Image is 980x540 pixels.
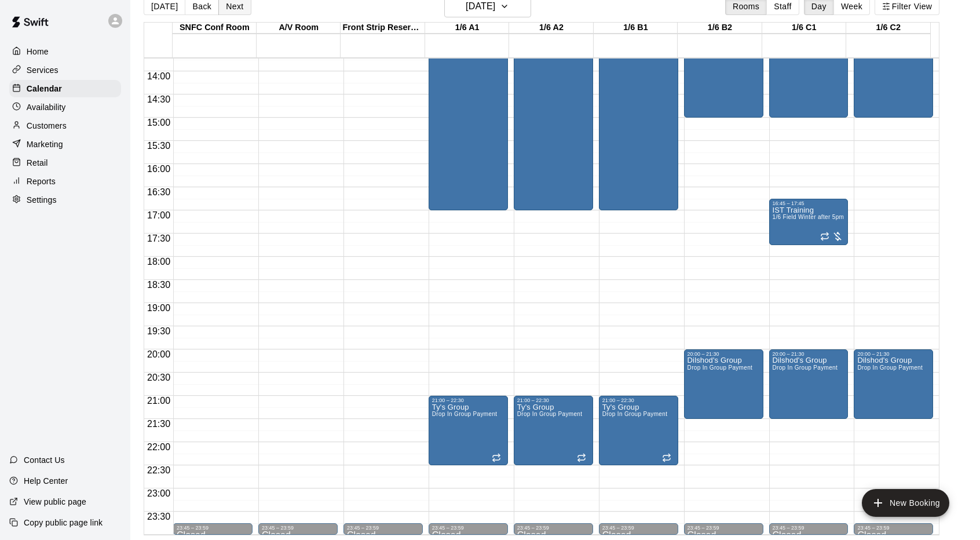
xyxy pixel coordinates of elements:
[27,157,48,169] p: Retail
[688,364,753,371] span: Drop In Group Payment
[144,488,173,498] span: 23:00
[602,397,675,403] div: 21:00 – 22:30
[144,373,173,382] span: 20:30
[688,531,760,540] div: Closed
[662,453,671,462] span: Recurring event
[144,465,173,475] span: 22:30
[144,257,173,267] span: 18:00
[857,364,923,371] span: Drop In Group Payment
[144,280,173,290] span: 18:30
[262,525,334,531] div: 23:45 – 23:59
[517,397,590,403] div: 21:00 – 22:30
[27,83,62,94] p: Calendar
[492,453,501,462] span: Recurring event
[9,61,121,79] a: Services
[425,23,509,34] div: 1/6 A1
[144,233,173,243] span: 17:30
[347,525,419,531] div: 23:45 – 23:59
[769,25,849,118] div: 13:00 – 15:00: Flyers
[9,43,121,60] a: Home
[854,349,933,419] div: 20:00 – 21:30: Dilshod's Group
[577,453,586,462] span: Recurring event
[9,191,121,209] a: Settings
[144,419,173,429] span: 21:30
[688,351,760,357] div: 20:00 – 21:30
[9,136,121,153] div: Marketing
[173,23,257,34] div: SNFC Conf Room
[857,351,930,357] div: 20:00 – 21:30
[599,523,678,535] div: 23:45 – 23:59: Closed
[514,25,593,210] div: 13:00 – 17:00: Neb Free Flighters
[599,25,678,210] div: 13:00 – 17:00: Neb Free Flighters
[854,25,933,118] div: 13:00 – 15:00: Flyers
[24,496,86,508] p: View public page
[144,326,173,336] span: 19:30
[144,141,173,151] span: 15:30
[429,523,508,535] div: 23:45 – 23:59: Closed
[684,523,763,535] div: 23:45 – 23:59: Closed
[144,210,173,220] span: 17:00
[24,454,65,466] p: Contact Us
[432,525,504,531] div: 23:45 – 23:59
[144,118,173,127] span: 15:00
[846,23,930,34] div: 1/6 C2
[773,214,972,220] span: 1/6 Field Winter after 5pm or weekends SNFC or [GEOGRAPHIC_DATA]
[684,349,763,419] div: 20:00 – 21:30: Dilshod's Group
[688,525,760,531] div: 23:45 – 23:59
[9,154,121,172] a: Retail
[773,525,845,531] div: 23:45 – 23:59
[769,523,849,535] div: 23:45 – 23:59: Closed
[144,396,173,406] span: 21:00
[773,351,845,357] div: 20:00 – 21:30
[514,396,593,465] div: 21:00 – 22:30: Ty's Group
[769,349,849,419] div: 20:00 – 21:30: Dilshod's Group
[678,23,762,34] div: 1/6 B2
[857,525,930,531] div: 23:45 – 23:59
[517,525,590,531] div: 23:45 – 23:59
[257,23,341,34] div: A/V Room
[773,200,845,206] div: 16:45 – 17:45
[820,232,829,241] span: Recurring event
[27,120,67,132] p: Customers
[144,303,173,313] span: 19:00
[347,531,419,540] div: Closed
[773,364,838,371] span: Drop In Group Payment
[432,411,498,417] span: Drop In Group Payment
[27,138,63,150] p: Marketing
[173,523,253,535] div: 23:45 – 23:59: Closed
[769,199,849,245] div: 16:45 – 17:45: IST Training
[602,411,668,417] span: Drop In Group Payment
[144,442,173,452] span: 22:00
[602,525,675,531] div: 23:45 – 23:59
[429,396,508,465] div: 21:00 – 22:30: Ty's Group
[258,523,338,535] div: 23:45 – 23:59: Closed
[343,523,423,535] div: 23:45 – 23:59: Closed
[27,101,66,113] p: Availability
[144,71,173,81] span: 14:00
[509,23,593,34] div: 1/6 A2
[144,187,173,197] span: 16:30
[9,98,121,116] div: Availability
[9,173,121,190] a: Reports
[177,525,249,531] div: 23:45 – 23:59
[9,80,121,97] a: Calendar
[9,117,121,134] a: Customers
[862,489,949,517] button: add
[144,94,173,104] span: 14:30
[177,531,249,540] div: Closed
[27,176,56,187] p: Reports
[684,25,763,118] div: 13:00 – 15:00: Flyers
[144,349,173,359] span: 20:00
[602,531,675,540] div: Closed
[27,64,58,76] p: Services
[517,531,590,540] div: Closed
[762,23,846,34] div: 1/6 C1
[599,396,678,465] div: 21:00 – 22:30: Ty's Group
[27,46,49,57] p: Home
[27,194,57,206] p: Settings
